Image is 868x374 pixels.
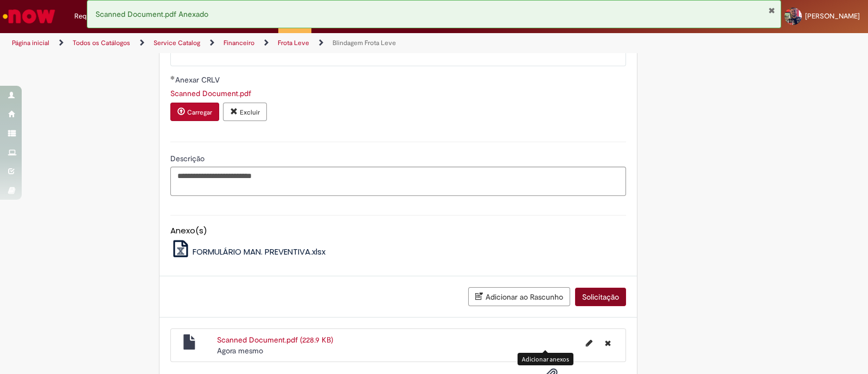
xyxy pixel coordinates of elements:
[240,108,260,117] small: Excluir
[170,167,626,196] textarea: Descrição
[518,353,573,365] div: Adicionar anexos
[187,108,212,117] small: Carregar
[73,39,130,47] a: Todos os Catálogos
[170,154,207,163] span: Descrição
[224,39,254,47] a: Financeiro
[768,6,775,15] button: Fechar Notificação
[575,288,626,306] button: Solicitação
[74,11,112,22] span: Requisições
[805,11,860,21] span: [PERSON_NAME]
[170,88,251,98] a: Download de Scanned Document.pdf
[154,39,200,47] a: Service Catalog
[217,335,333,345] a: Scanned Document.pdf (228.9 KB)
[468,287,570,306] button: Adicionar ao Rascunho
[170,246,326,257] a: FORMULÁRIO MAN. PREVENTIVA.xlsx
[193,246,325,257] span: FORMULÁRIO MAN. PREVENTIVA.xlsx
[598,334,617,352] button: Excluir Scanned Document.pdf
[579,334,599,352] button: Editar nome de arquivo Scanned Document.pdf
[278,39,309,47] a: Frota Leve
[333,39,396,47] a: Blindagem Frota Leve
[217,346,263,356] time: 30/09/2025 13:18:03
[175,75,222,85] span: Anexar CRLV
[1,5,57,27] img: ServiceNow
[170,75,175,80] span: Obrigatório Preenchido
[217,346,263,356] span: Agora mesmo
[12,39,49,47] a: Página inicial
[170,103,219,121] button: Carregar anexo de Anexar CRLV Required
[8,33,571,53] ul: Trilhas de página
[223,103,267,121] button: Excluir anexo Scanned Document.pdf
[95,9,208,19] span: Scanned Document.pdf Anexado
[170,226,626,236] h5: Anexo(s)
